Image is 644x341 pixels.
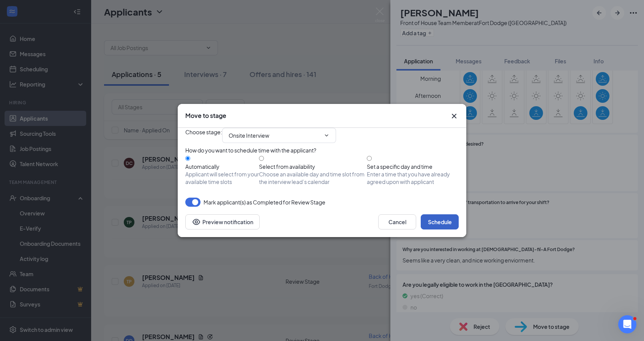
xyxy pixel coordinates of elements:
[450,112,459,121] svg: Cross
[259,170,367,185] span: Choose an available day and time slot from the interview lead’s calendar
[185,146,459,154] div: How do you want to schedule time with the applicant?
[367,163,459,170] div: Set a specific day and time
[185,112,226,120] h3: Move to stage
[367,170,459,185] span: Enter a time that you have already agreed upon with applicant
[324,132,330,138] svg: ChevronDown
[185,214,260,229] button: Preview notificationEye
[185,163,259,170] div: Automatically
[378,214,416,229] button: Cancel
[192,217,201,226] svg: Eye
[185,128,222,143] span: Choose stage :
[421,214,459,229] button: Schedule
[618,315,636,333] iframe: Intercom live chat
[450,112,459,121] button: Close
[185,170,259,185] span: Applicant will select from your available time slots
[204,198,325,207] span: Mark applicant(s) as Completed for Review Stage
[259,163,367,170] div: Select from availability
